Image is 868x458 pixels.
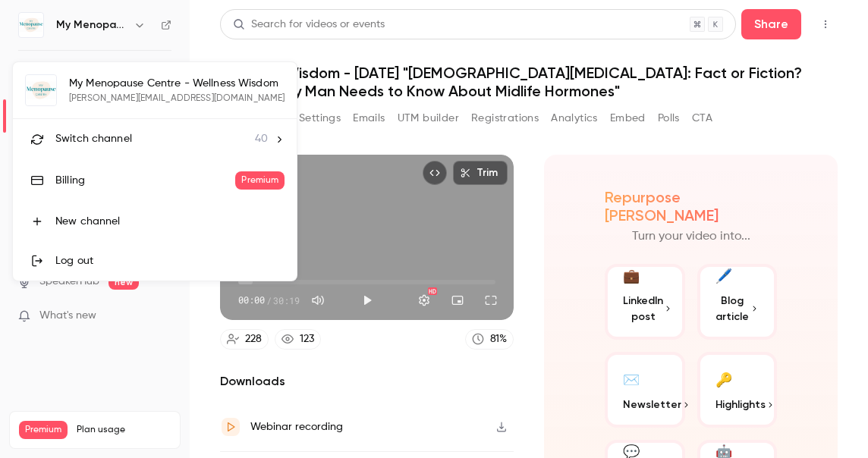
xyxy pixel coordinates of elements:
span: 40 [255,131,268,147]
div: Log out [55,253,285,268]
div: Billing [55,173,235,188]
div: New channel [55,214,285,229]
span: Switch channel [55,131,132,147]
span: Premium [235,171,285,190]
